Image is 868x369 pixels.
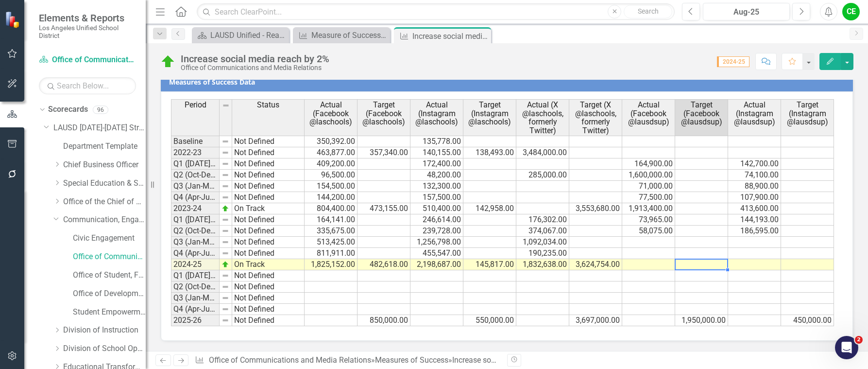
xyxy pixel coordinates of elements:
td: Q1 ([DATE]-Sep)-25/26 [171,270,220,281]
td: Not Defined [232,158,305,170]
td: Q2 (Oct-Dec)-25/26 [171,281,220,293]
td: Q3 (Jan-Mar)-25/26 [171,293,220,304]
div: Aug-25 [706,6,786,18]
td: 3,697,000.00 [569,315,622,326]
span: Actual (Instagram @laschools) [412,101,461,126]
button: Aug-25 [703,3,790,20]
td: 513,425.00 [305,237,357,248]
td: 850,000.00 [357,315,410,326]
td: 132,300.00 [410,181,463,192]
td: On Track [232,259,305,270]
a: Office of Communications and Media Relations [39,54,136,66]
span: Target (Instagram @laschools) [465,101,514,126]
td: 350,392.00 [305,136,357,147]
td: Not Defined [232,304,305,315]
td: 164,141.00 [305,214,357,226]
td: 1,092,034.00 [516,237,569,248]
a: Office of Development and Civic Engagement [73,288,146,299]
a: Measures of Success [375,355,448,365]
img: 8DAGhfEEPCf229AAAAAElFTkSuQmCC [221,171,229,179]
a: Communication, Engagement & Collaboration [63,214,146,226]
a: Division of Instruction [63,325,146,336]
input: Search ClearPoint... [197,3,675,20]
img: 8DAGhfEEPCf229AAAAAElFTkSuQmCC [221,249,229,257]
input: Search Below... [39,77,136,94]
button: Search [624,5,672,18]
span: Target (Facebook @lausdsup) [677,101,726,126]
td: 154,500.00 [305,181,357,192]
img: ClearPoint Strategy [5,11,22,28]
img: 8DAGhfEEPCf229AAAAAElFTkSuQmCC [221,216,229,224]
div: Measure of Success - Scorecard Report [311,29,388,41]
img: 8DAGhfEEPCf229AAAAAElFTkSuQmCC [221,316,229,324]
img: On Track [160,54,176,70]
span: Target (Facebook @laschools) [359,101,408,126]
td: 58,075.00 [622,226,675,237]
img: 8DAGhfEEPCf229AAAAAElFTkSuQmCC [221,305,229,313]
td: 142,700.00 [728,158,781,170]
td: 482,618.00 [357,259,410,270]
div: Increase social media reach by 2% [412,30,489,42]
td: 107,900.00 [728,192,781,203]
img: 8DAGhfEEPCf229AAAAAElFTkSuQmCC [221,160,229,168]
td: Not Defined [232,281,305,293]
td: Not Defined [232,315,305,326]
td: 335,675.00 [305,226,357,237]
img: 8DAGhfEEPCf229AAAAAElFTkSuQmCC [221,227,229,235]
td: Not Defined [232,270,305,281]
td: 74,100.00 [728,170,781,181]
div: LAUSD Unified - Ready for the World [210,29,287,41]
td: 1,600,000.00 [622,170,675,181]
td: Q1 ([DATE]-Sep)-24/25 [171,214,220,226]
td: Q3 (Jan-Mar)-23/24 [171,181,220,192]
td: Q4 (Apr-Jun)-24/25 [171,248,220,259]
td: 3,553,680.00 [569,203,622,214]
span: Target (X @laschools, formerly Twitter) [571,101,620,135]
td: 96,500.00 [305,170,357,181]
span: Search [638,7,659,15]
td: Q4 (Apr-Jun)-25/26 [171,304,220,315]
td: On Track [232,203,305,214]
td: 144,200.00 [305,192,357,203]
div: CE [842,3,860,20]
span: 2024-25 [717,56,749,67]
td: 450,000.00 [781,315,834,326]
td: 357,340.00 [357,147,410,158]
a: Civic Engagement [73,233,146,244]
iframe: Intercom live chat [835,336,858,359]
td: Q2 (Oct-Dec)-23/24 [171,170,220,181]
small: Los Angeles Unified School District [39,24,136,40]
h3: Measures of Success Data [169,78,848,86]
td: Baseline [171,136,220,147]
td: 1,913,400.00 [622,203,675,214]
td: Not Defined [232,293,305,304]
div: 96 [93,105,108,114]
td: 176,302.00 [516,214,569,226]
td: 1,825,152.00 [305,259,357,270]
img: 8DAGhfEEPCf229AAAAAElFTkSuQmCC [221,272,229,280]
td: 2023-24 [171,203,220,214]
a: Division of School Operations [63,343,146,354]
span: Period [185,101,206,109]
img: 8DAGhfEEPCf229AAAAAElFTkSuQmCC [221,193,229,201]
a: Measure of Success - Scorecard Report [295,29,388,41]
td: 285,000.00 [516,170,569,181]
td: Not Defined [232,170,305,181]
td: 239,728.00 [410,226,463,237]
td: 409,200.00 [305,158,357,170]
a: Office of Communications and Media Relations [73,251,146,263]
td: 71,000.00 [622,181,675,192]
td: 550,000.00 [463,315,516,326]
a: Special Education & Specialized Programs [63,178,146,189]
div: » » [195,355,499,366]
td: 2025-26 [171,315,220,326]
td: 186,595.00 [728,226,781,237]
img: 8DAGhfEEPCf229AAAAAElFTkSuQmCC [221,149,229,157]
td: 1,950,000.00 [675,315,728,326]
td: 48,200.00 [410,170,463,181]
img: zOikAAAAAElFTkSuQmCC [221,205,229,212]
td: 1,832,638.00 [516,259,569,270]
img: 8DAGhfEEPCf229AAAAAElFTkSuQmCC [221,138,229,145]
td: Not Defined [232,147,305,158]
td: Not Defined [232,226,305,237]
